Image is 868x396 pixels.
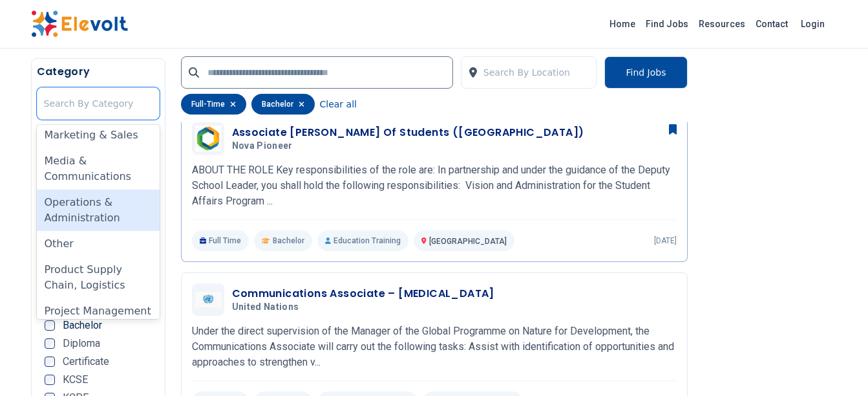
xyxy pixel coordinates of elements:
[232,125,584,140] h3: Associate [PERSON_NAME] Of Students ([GEOGRAPHIC_DATA])
[37,190,160,231] div: Operations & Administration
[45,357,55,367] input: Certificate
[192,122,677,251] a: Nova PioneerAssociate [PERSON_NAME] Of Students ([GEOGRAPHIC_DATA])Nova PioneerABOUT THE ROLE Key...
[37,122,160,148] div: Marketing & Sales
[273,236,304,246] span: Bachelor
[793,11,832,37] a: Login
[63,320,102,331] span: Bachelor
[693,14,750,34] a: Resources
[45,320,55,331] input: Bachelor
[750,14,793,34] a: Contact
[45,375,55,385] input: KCSE
[232,286,494,302] h3: Communications Associate – [MEDICAL_DATA]
[37,298,160,324] div: Project Management
[195,126,221,151] img: Nova Pioneer
[604,56,687,89] button: Find Jobs
[37,148,160,190] div: Media & Communications
[640,14,693,34] a: Find Jobs
[429,237,507,246] span: [GEOGRAPHIC_DATA]
[195,292,221,307] img: United Nations
[192,230,249,251] p: Full Time
[37,257,160,298] div: Product Supply Chain, Logistics
[63,357,109,367] span: Certificate
[604,14,640,34] a: Home
[31,10,128,38] img: Elevolt
[232,302,299,313] span: United Nations
[192,162,677,209] p: ABOUT THE ROLE Key responsibilities of the role are: In partnership and under the guidance of the...
[45,338,55,349] input: Diploma
[63,375,88,385] span: KCSE
[320,94,357,115] button: Clear all
[654,236,677,246] p: [DATE]
[251,94,315,115] div: bachelor
[803,334,868,396] iframe: Chat Widget
[181,94,246,115] div: full-time
[232,140,293,152] span: Nova Pioneer
[63,338,100,349] span: Diploma
[192,324,677,370] p: Under the direct supervision of the Manager of the Global Programme on Nature for Development, th...
[317,230,408,251] p: Education Training
[37,64,160,80] h5: Category
[37,231,160,257] div: Other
